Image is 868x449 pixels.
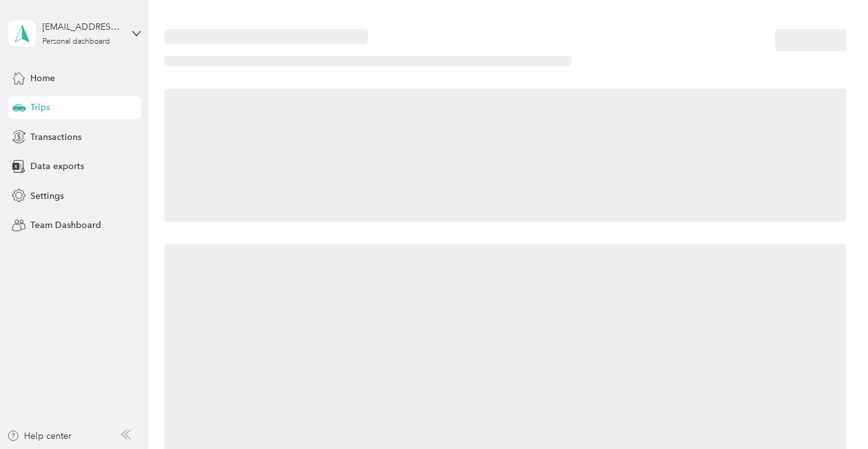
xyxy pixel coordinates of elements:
div: [EMAIL_ADDRESS][DOMAIN_NAME] [42,20,121,34]
span: Settings [30,189,64,203]
span: Home [30,72,55,85]
iframe: Everlance-gr Chat Button Frame [797,378,868,449]
span: Team Dashboard [30,218,101,232]
button: Help center [7,429,71,443]
span: Transactions [30,130,82,144]
span: Trips [30,101,50,114]
span: Data exports [30,160,84,173]
div: Personal dashboard [42,38,110,46]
